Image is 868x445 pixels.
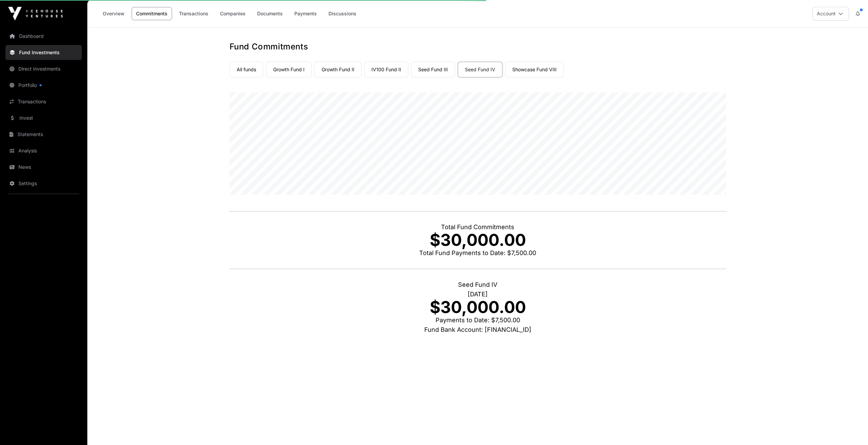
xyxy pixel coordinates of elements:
a: Direct Investments [5,61,82,76]
a: Seed Fund IV [458,62,502,77]
a: Fund Investments [5,45,82,60]
a: All funds [230,62,263,77]
a: Payments [290,7,321,20]
a: Companies [216,7,250,20]
a: Settings [5,176,82,191]
p: Fund Bank Account: [FINANCIAL_ID] [230,325,726,335]
a: Documents [253,7,287,20]
a: Showcase Fund VIII [505,62,564,77]
p: $30,000.00 [230,232,726,248]
a: News [5,160,82,175]
a: Growth Fund I [266,62,312,77]
a: Transactions [5,94,82,109]
p: $30,000.00 [230,299,726,315]
p: Seed Fund IV [230,280,726,290]
a: IV100 Fund II [364,62,408,77]
a: Overview [98,7,129,20]
a: Analysis [5,143,82,158]
button: Account [812,7,849,20]
a: Invest [5,110,82,125]
iframe: Chat Widget [834,412,868,445]
a: Commitments [132,7,172,20]
a: Discussions [324,7,361,20]
p: Total Fund Commitments [230,222,726,232]
a: Transactions [175,7,213,20]
h1: Fund Commitments [230,41,726,52]
img: Icehouse Ventures Logo [8,7,63,20]
a: Seed Fund III [411,62,455,77]
p: [DATE] [230,290,726,299]
p: Payments to Date: $7,500.00 [230,315,726,325]
a: Statements [5,127,82,142]
a: Growth Fund II [314,62,362,77]
p: Total Fund Payments to Date: $7,500.00 [230,248,726,258]
a: Portfolio [5,78,82,93]
a: Dashboard [5,29,82,44]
